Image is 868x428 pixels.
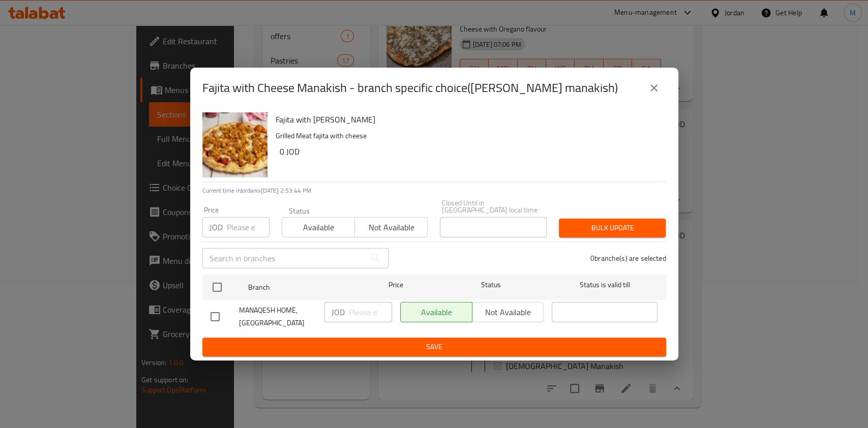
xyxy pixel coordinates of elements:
button: Available [282,217,355,237]
button: Bulk update [559,219,666,237]
input: Please enter price [227,217,270,237]
span: MANAQESH HOME, [GEOGRAPHIC_DATA] [239,304,316,329]
span: Price [362,279,430,291]
input: Search in branches [202,248,365,268]
span: Available [286,220,351,235]
h6: Fajita with [PERSON_NAME] [276,112,658,127]
button: Save [202,338,666,356]
h2: Fajita with Cheese Manakish - branch specific choice([PERSON_NAME] manakish) [202,80,618,96]
button: close [642,76,666,100]
img: Fajita with Cheese Manakish [202,112,267,177]
span: Save [211,341,658,353]
p: Grilled Meat fajita with cheese [276,130,658,142]
p: Current time in Jordan is [DATE] 2:53:44 PM [202,186,666,195]
p: JOD [332,306,345,318]
span: Status [438,279,544,291]
span: Not available [359,220,424,235]
button: Not available [354,217,428,237]
p: JOD [209,221,223,233]
span: Bulk update [567,222,657,234]
p: 0 branche(s) are selected [590,253,666,263]
input: Please enter price [349,302,392,322]
span: Branch [248,281,354,294]
span: Status is valid till [552,279,657,291]
h6: 0 JOD [280,144,658,159]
